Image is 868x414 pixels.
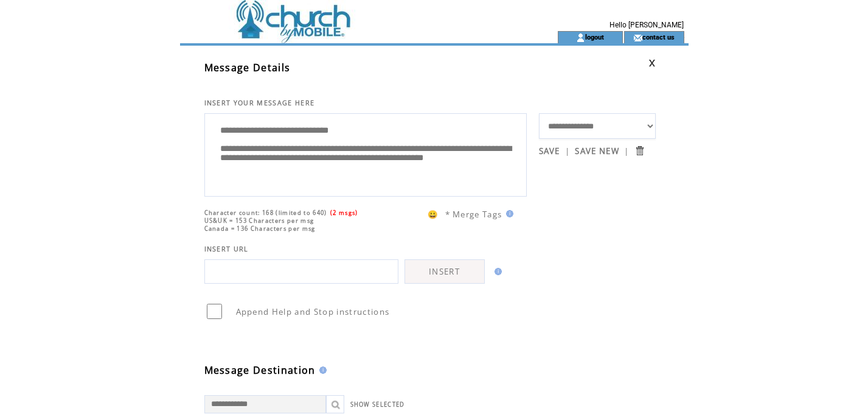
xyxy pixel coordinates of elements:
[330,209,358,217] span: (2 msgs)
[539,146,560,156] a: SAVE
[204,217,314,225] span: US&UK = 153 Characters per msg
[204,61,291,74] span: Message Details
[609,21,684,29] span: Hello [PERSON_NAME]
[445,209,502,220] span: * Merge Tags
[642,33,675,41] a: contact us
[350,401,405,409] a: SHOW SELECTED
[204,245,249,253] span: INSERT URL
[502,210,513,217] img: help.gif
[204,99,315,107] span: INSERT YOUR MESSAGE HERE
[585,33,604,41] a: logout
[204,209,327,217] span: Character count: 168 (limited to 640)
[204,225,316,233] span: Canada = 136 Characters per msg
[624,146,629,156] span: |
[491,268,502,275] img: help.gif
[575,146,619,156] a: SAVE NEW
[576,33,585,43] img: account_icon.gif
[633,33,642,43] img: contact_us_icon.gif
[565,146,570,156] span: |
[316,367,327,374] img: help.gif
[634,145,645,156] input: Submit
[236,306,390,317] span: Append Help and Stop instructions
[428,209,439,220] span: 😀
[404,259,485,284] a: INSERT
[204,363,316,377] span: Message Destination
